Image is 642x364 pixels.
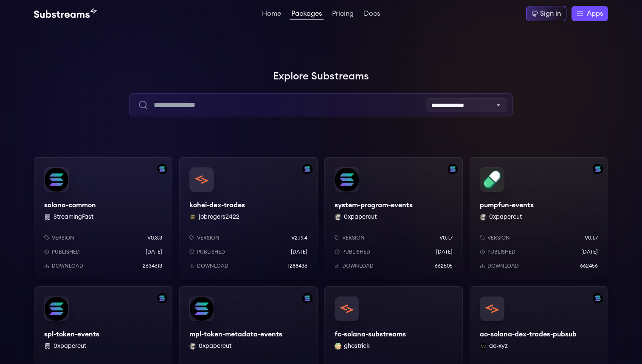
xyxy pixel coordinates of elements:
[470,157,608,279] a: Filter by solana networkpumpfun-eventspumpfun-events0xpapercut 0xpapercutVersionv0.1.7Published[D...
[330,10,355,19] a: Pricing
[342,262,374,269] p: Download
[487,248,515,255] p: Published
[593,164,603,174] img: Filter by solana network
[143,262,162,269] p: 2634613
[540,8,561,19] div: Sign in
[344,342,370,350] button: ghostrick
[52,248,80,255] p: Published
[179,157,318,279] a: Filter by solana networkkohei-dex-tradeskohei-dex-tradesjobrogers2422 jobrogers2422Versionv2.19.4...
[53,213,93,221] button: StreamingFast
[344,213,377,221] button: 0xpapercut
[147,234,162,241] p: v0.3.3
[197,262,228,269] p: Download
[342,248,370,255] p: Published
[199,213,239,221] button: jobrogers2422
[291,234,307,241] p: v2.19.4
[157,293,167,303] img: Filter by solana network
[593,293,603,303] img: Filter by solana network
[489,213,522,221] button: 0xpapercut
[197,234,220,241] p: Version
[526,6,566,21] a: Sign in
[581,248,598,255] p: [DATE]
[302,293,313,303] img: Filter by solana network
[487,234,510,241] p: Version
[436,248,453,255] p: [DATE]
[157,164,167,174] img: Filter by solana network
[199,342,231,350] button: 0xpapercut
[53,342,86,350] button: 0xpapercut
[291,248,307,255] p: [DATE]
[362,10,382,19] a: Docs
[439,234,453,241] p: v0.1.7
[580,262,598,269] p: 662456
[288,262,307,269] p: 1288436
[146,248,162,255] p: [DATE]
[342,234,365,241] p: Version
[324,157,463,279] a: Filter by solana networksystem-program-eventssystem-program-events0xpapercut 0xpapercutVersionv0....
[587,8,603,19] span: Apps
[260,10,283,19] a: Home
[487,262,519,269] p: Download
[52,234,74,241] p: Version
[290,10,324,20] a: Packages
[34,68,608,85] h1: Explore Substreams
[34,8,97,19] img: Substream's logo
[52,262,83,269] p: Download
[302,164,313,174] img: Filter by solana network
[448,164,458,174] img: Filter by solana network
[435,262,453,269] p: 662505
[585,234,598,241] p: v0.1.7
[34,157,172,279] a: Filter by solana networksolana-commonsolana-common StreamingFastVersionv0.3.3Published[DATE]Downl...
[197,248,225,255] p: Published
[489,342,508,350] button: ao-xyz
